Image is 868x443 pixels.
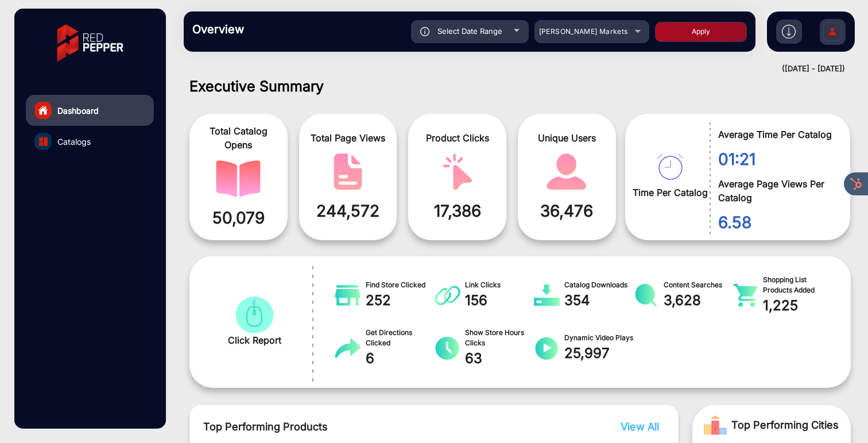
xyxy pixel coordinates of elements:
span: 36,476 [526,199,607,223]
span: Click Report [228,333,281,347]
span: Total Catalog Opens [198,124,279,152]
span: 17,386 [417,199,498,223]
div: ([DATE] - [DATE]) [172,63,845,75]
img: Sign%20Up.svg [820,13,844,53]
span: 25,997 [564,343,634,364]
img: home [38,105,48,115]
span: 50,079 [198,206,279,230]
span: Average Time Per Catalog [718,128,833,141]
img: catalog [733,284,758,307]
img: vmg-logo [49,14,131,72]
img: catalog [657,154,683,180]
a: Catalogs [26,126,154,157]
span: Select Date Range [437,26,502,36]
span: Shopping List Products Added [763,275,832,295]
span: 6.58 [718,210,833,234]
span: Unique Users [526,131,607,145]
span: 156 [465,290,534,311]
span: Top Performing Cities [731,414,839,437]
button: View All [618,419,656,434]
span: Find Store Clicked [366,280,435,290]
span: 1,225 [763,295,832,316]
img: catalog [544,153,589,190]
span: Show Store Hours Clicks [465,328,534,348]
span: Total Page Views [308,131,389,145]
span: Dynamic Video Plays [564,333,634,343]
img: catalog [216,160,261,197]
h3: Overview [192,22,353,36]
img: catalog [534,284,560,307]
img: catalog [534,337,560,360]
img: catalog [633,284,659,307]
button: Apply [655,22,747,42]
span: View All [621,421,659,433]
span: Link Clicks [465,280,534,290]
span: Dashboard [57,105,99,117]
span: 63 [465,348,534,369]
img: catalog [335,284,361,307]
span: [PERSON_NAME] Markets [539,27,628,36]
a: Dashboard [26,95,154,126]
span: 01:21 [718,147,833,171]
span: Catalog Downloads [564,280,634,290]
span: Get Directions Clicked [366,328,435,348]
span: Product Clicks [417,131,498,145]
span: 252 [366,290,435,311]
h1: Executive Summary [189,78,851,95]
img: Rank image [704,414,727,437]
img: catalog [435,284,460,307]
img: icon [420,27,430,36]
img: catalog [39,137,48,146]
span: Average Page Views Per Catalog [718,177,833,205]
img: catalog [435,337,460,360]
span: 6 [366,348,435,369]
span: 244,572 [308,199,389,223]
span: Top Performing Products [203,419,553,434]
img: catalog [325,153,370,190]
img: catalog [335,337,361,360]
img: catalog [435,153,480,190]
span: Content Searches [664,280,733,290]
span: Catalogs [57,136,91,148]
span: 354 [564,290,634,311]
img: catalog [232,296,277,333]
span: 3,628 [664,290,733,311]
img: h2download.svg [782,25,796,38]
